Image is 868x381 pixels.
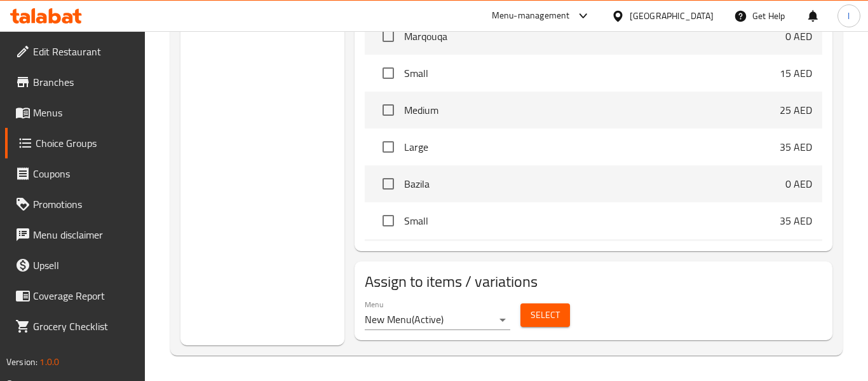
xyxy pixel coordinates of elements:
[375,207,402,234] span: Select choice
[780,102,812,118] p: 25 AED
[785,176,812,191] p: 0 AED
[365,301,383,308] label: Menu
[5,311,145,342] a: Grocery Checklist
[365,310,510,330] div: New Menu(Active)
[33,319,135,334] span: Grocery Checklist
[5,158,145,189] a: Coupons
[520,303,570,327] button: Select
[780,139,812,155] p: 35 AED
[404,139,780,155] span: Large
[33,44,135,59] span: Edit Restaurant
[404,176,785,191] span: Bazila
[33,197,135,212] span: Promotions
[33,74,135,90] span: Branches
[780,213,812,228] p: 35 AED
[375,97,402,123] span: Select choice
[33,105,135,120] span: Menus
[365,272,822,292] h2: Assign to items / variations
[404,102,780,118] span: Medium
[39,354,59,370] span: 1.0.0
[5,67,145,97] a: Branches
[375,134,402,160] span: Select choice
[780,66,812,81] p: 15 AED
[5,36,145,67] a: Edit Restaurant
[5,250,145,281] a: Upsell
[5,128,145,158] a: Choice Groups
[375,23,402,50] span: Select choice
[404,66,780,81] span: Small
[6,354,37,370] span: Version:
[630,9,714,23] div: [GEOGRAPHIC_DATA]
[33,288,135,303] span: Coverage Report
[531,307,560,323] span: Select
[33,227,135,242] span: Menu disclaimer
[5,97,145,128] a: Menus
[33,166,135,181] span: Coupons
[785,29,812,44] p: 0 AED
[5,281,145,311] a: Coverage Report
[36,135,135,151] span: Choice Groups
[404,29,785,44] span: Marqouqa
[5,219,145,250] a: Menu disclaimer
[33,258,135,273] span: Upsell
[492,8,570,24] div: Menu-management
[848,9,850,23] span: l
[375,170,402,197] span: Select choice
[404,213,780,228] span: Small
[5,189,145,219] a: Promotions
